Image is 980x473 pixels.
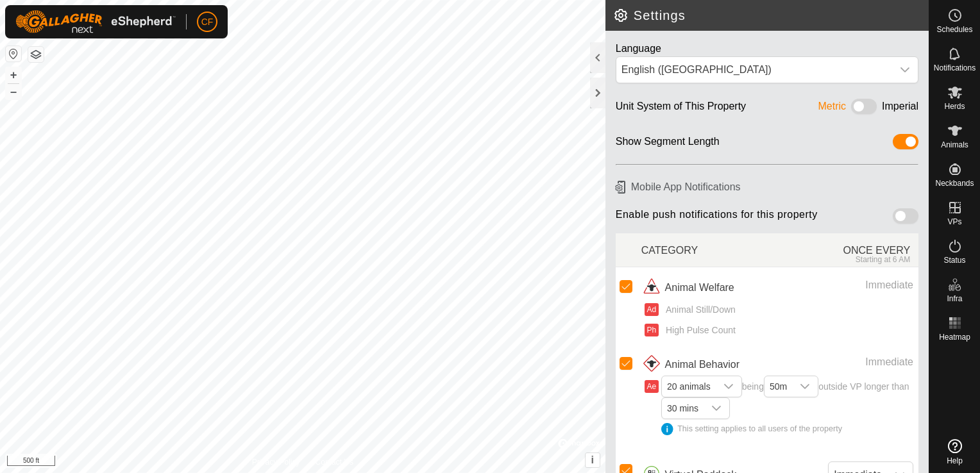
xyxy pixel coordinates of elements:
[818,99,847,119] div: Metric
[892,57,918,83] div: dropdown trigger
[947,295,962,303] span: Infra
[929,434,980,470] a: Help
[661,381,913,435] span: being outside VP longer than
[939,333,970,341] span: Heatmap
[641,354,662,375] img: animal behavior icon
[662,398,704,419] span: 30 mins
[641,236,780,264] div: CATEGORY
[611,176,924,198] h6: Mobile App Notifications
[935,179,974,187] span: Neckbands
[780,236,918,264] div: ONCE EVERY
[665,280,734,295] span: Animal Welfare
[6,46,21,62] button: Reset Map
[616,134,720,154] div: Show Segment Length
[792,376,818,397] div: dropdown trigger
[716,376,741,397] div: dropdown trigger
[662,376,716,397] span: 20 animals
[882,99,918,119] div: Imperial
[616,57,892,83] span: English (US)
[621,62,887,78] div: English ([GEOGRAPHIC_DATA])
[28,47,44,62] button: Map Layers
[943,256,965,264] span: Status
[316,456,353,468] a: Contact Us
[665,357,740,372] span: Animal Behavior
[613,8,929,23] h2: Settings
[947,457,963,465] span: Help
[252,456,300,468] a: Privacy Policy
[591,454,594,465] span: i
[800,354,913,370] div: Immediate
[201,15,214,29] span: CF
[661,423,913,435] div: This setting applies to all users of the property
[586,453,600,467] button: i
[645,303,659,316] button: Ad
[616,99,746,119] div: Unit System of This Property
[616,41,918,56] div: Language
[800,278,913,293] div: Immediate
[944,103,965,110] span: Herds
[661,324,736,337] span: High Pulse Count
[661,303,736,317] span: Animal Still/Down
[645,324,659,336] button: Ph
[645,380,659,393] button: Ae
[704,398,729,419] div: dropdown trigger
[936,26,972,33] span: Schedules
[6,84,21,99] button: –
[941,141,968,149] span: Animals
[780,255,910,264] div: Starting at 6 AM
[765,376,792,397] span: 50m
[6,67,21,83] button: +
[641,278,662,298] img: animal welfare icon
[15,10,176,33] img: Gallagher Logo
[947,218,961,226] span: VPs
[934,64,976,72] span: Notifications
[616,208,818,228] span: Enable push notifications for this property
